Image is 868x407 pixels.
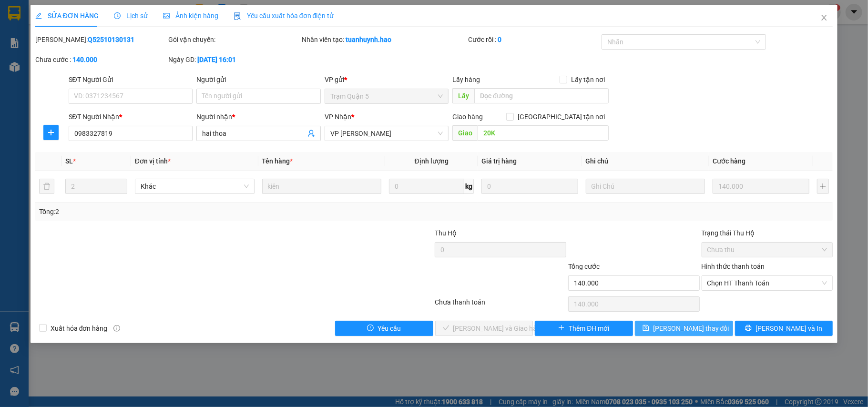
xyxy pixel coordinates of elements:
[415,157,449,165] span: Định lượng
[114,12,148,20] span: Lịch sử
[39,179,54,194] button: delete
[452,125,478,141] span: Giao
[745,325,752,332] span: printer
[35,54,167,65] div: Chưa cước :
[35,34,167,45] div: [PERSON_NAME]:
[234,12,241,20] img: icon
[325,74,449,85] div: VP gửi
[713,157,745,165] span: Cước hàng
[558,325,565,332] span: plus
[39,206,336,217] div: Tổng: 2
[568,263,600,270] span: Tổng cước
[434,297,567,314] div: Chưa thanh toán
[43,125,59,140] button: plus
[478,125,609,141] input: Dọc đường
[262,179,382,194] input: VD: Bàn, Ghế
[72,56,97,63] b: 140.000
[69,74,193,85] div: SĐT Người Gửi
[234,12,334,20] span: Yêu cầu xuất hóa đơn điện tử
[464,179,474,194] span: kg
[452,113,483,121] span: Giao hàng
[643,325,649,332] span: save
[335,321,433,336] button: exclamation-circleYêu cầu
[307,130,315,137] span: user-add
[582,152,709,171] th: Ghi chú
[141,179,249,193] span: Khác
[452,88,474,103] span: Lấy
[44,129,58,136] span: plus
[481,157,517,165] span: Giá trị hàng
[653,323,729,334] span: [PERSON_NAME] thay đổi
[168,34,300,45] div: Gói vận chuyển:
[262,157,293,165] span: Tên hàng
[635,321,733,336] button: save[PERSON_NAME] thay đổi
[330,89,443,103] span: Trạm Quận 5
[811,5,837,31] button: Close
[367,325,374,332] span: exclamation-circle
[197,56,236,63] b: [DATE] 16:01
[325,113,351,121] span: VP Nhận
[498,36,501,43] b: 0
[820,14,828,21] span: close
[707,276,827,290] span: Chọn HT Thanh Toán
[702,228,833,238] div: Trạng thái Thu Hộ
[586,179,705,194] input: Ghi Chú
[196,74,321,85] div: Người gửi
[196,112,321,122] div: Người nhận
[378,323,401,334] span: Yêu cầu
[35,12,42,19] span: edit
[435,321,533,336] button: check[PERSON_NAME] và Giao hàng
[113,325,120,332] span: info-circle
[88,36,134,43] b: Q52510130131
[514,112,609,122] span: [GEOGRAPHIC_DATA] tận nơi
[474,88,609,103] input: Dọc đường
[756,323,822,334] span: [PERSON_NAME] và In
[35,12,99,20] span: SỬA ĐƠN HÀNG
[707,243,827,257] span: Chưa thu
[452,76,480,83] span: Lấy hàng
[569,323,609,334] span: Thêm ĐH mới
[346,36,391,43] b: tuanhuynh.hao
[114,12,121,19] span: clock-circle
[535,321,633,336] button: plusThêm ĐH mới
[168,54,300,65] div: Ngày GD:
[65,157,73,165] span: SL
[163,12,218,20] span: Ảnh kiện hàng
[702,263,765,270] label: Hình thức thanh toán
[330,126,443,141] span: VP Bạc Liêu
[567,74,609,85] span: Lấy tận nơi
[435,229,457,237] span: Thu Hộ
[713,179,809,194] input: 0
[163,12,170,19] span: picture
[69,112,193,122] div: SĐT Người Nhận
[481,179,578,194] input: 0
[135,157,171,165] span: Đơn vị tính
[468,34,600,45] div: Cước rồi :
[817,179,829,194] button: plus
[47,323,112,334] span: Xuất hóa đơn hàng
[302,34,466,45] div: Nhân viên tạo:
[735,321,833,336] button: printer[PERSON_NAME] và In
